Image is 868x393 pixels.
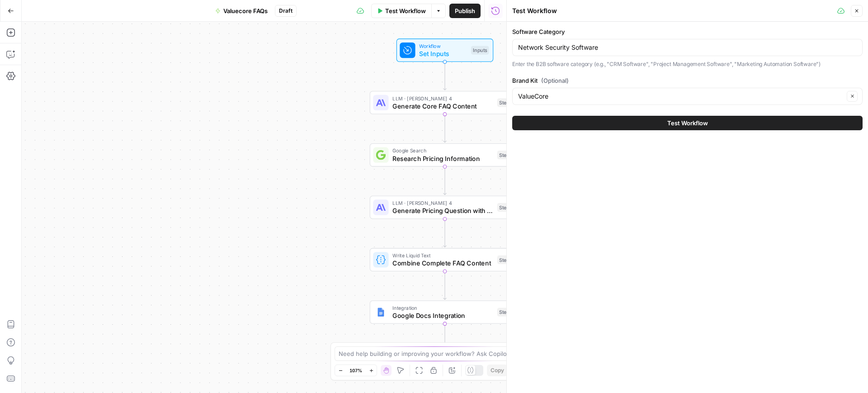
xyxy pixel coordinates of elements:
[512,116,863,130] button: Test Workflow
[518,43,857,52] input: CRM Software
[471,46,489,54] div: Inputs
[497,308,516,316] div: Step 9
[371,4,431,18] button: Test Workflow
[443,166,446,194] g: Edge from step_6 to step_7
[443,219,446,247] g: Edge from step_7 to step_8
[370,300,520,323] div: IntegrationGoogle Docs IntegrationStep 9
[349,367,362,374] span: 107%
[455,6,475,15] span: Publish
[497,151,516,159] div: Step 6
[487,365,508,376] button: Copy
[392,199,493,207] span: LLM · [PERSON_NAME] 4
[491,366,504,374] span: Copy
[497,203,516,212] div: Step 7
[376,307,386,317] img: Instagram%20post%20-%201%201.png
[512,60,863,69] p: Enter the B2B software category (e.g., "CRM Software", "Project Management Software", "Marketing ...
[392,251,493,259] span: Write Liquid Text
[392,258,493,268] span: Combine Complete FAQ Content
[497,256,516,264] div: Step 8
[667,118,708,128] span: Test Workflow
[392,304,493,312] span: Integration
[279,7,292,15] span: Draft
[392,153,493,163] span: Research Pricing Information
[392,206,493,215] span: Generate Pricing Question with Citations
[497,98,516,107] div: Step 5
[419,42,467,50] span: Workflow
[392,311,493,320] span: Google Docs Integration
[370,38,520,62] div: WorkflowSet InputsInputs
[443,62,446,90] g: Edge from start to step_5
[210,4,273,18] button: Valuecore FAQs
[443,114,446,142] g: Edge from step_5 to step_6
[512,27,863,36] label: Software Category
[392,101,493,111] span: Generate Core FAQ Content
[370,248,520,271] div: Write Liquid TextCombine Complete FAQ ContentStep 8
[443,324,446,352] g: Edge from step_9 to end
[449,4,481,18] button: Publish
[512,76,863,85] label: Brand Kit
[223,6,268,15] span: Valuecore FAQs
[392,147,493,154] span: Google Search
[392,95,493,102] span: LLM · [PERSON_NAME] 4
[370,196,520,219] div: LLM · [PERSON_NAME] 4Generate Pricing Question with CitationsStep 7
[443,271,446,299] g: Edge from step_8 to step_9
[370,91,520,114] div: LLM · [PERSON_NAME] 4Generate Core FAQ ContentStep 5
[541,76,569,85] span: (Optional)
[385,6,426,15] span: Test Workflow
[419,49,467,58] span: Set Inputs
[518,92,844,101] input: ValueCore
[370,143,520,166] div: Google SearchResearch Pricing InformationStep 6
